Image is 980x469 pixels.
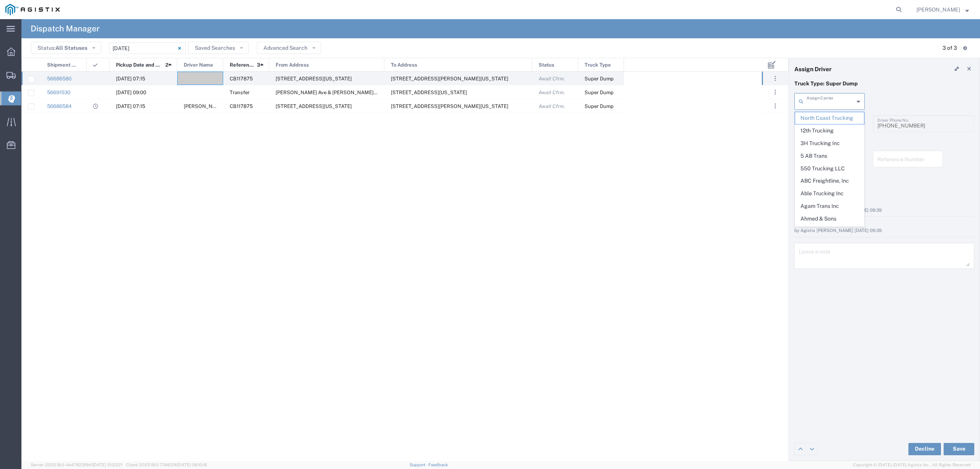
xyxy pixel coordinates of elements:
span: Truck Type [585,58,611,72]
span: 308 W Alluvial Ave, Clovis, California, 93611, United States [391,90,467,95]
span: Super Dump [585,90,614,95]
span: Await Cfrm. [539,76,565,82]
span: 5 AB Trans [795,150,864,162]
button: Saved Searches [188,42,249,54]
span: 550 Trucking LLC [795,163,864,175]
div: Landfill [794,219,974,227]
span: Danelle Schlinger [184,103,225,109]
span: Reference [230,58,254,72]
span: Server: 2025.18.0-4e47823f9d1 [31,462,122,467]
span: Super Dump [585,103,614,109]
span: To Address [391,58,417,72]
button: ... [770,87,781,98]
span: Status [539,58,554,72]
p: Truck Type: Super Dump [794,80,974,88]
a: 56686580 [47,76,72,82]
span: Await Cfrm. [539,103,565,109]
span: CB117875 [230,76,253,82]
span: Super Dump [585,76,614,82]
button: ... [770,101,781,111]
span: 09/03/2025, 09:00 [116,90,146,95]
span: . . . [774,88,776,97]
button: Advanced Search [257,42,321,54]
div: by Agistix [PERSON_NAME] [DATE] 09:39 [794,207,974,214]
span: 09/03/2025, 07:15 [116,76,145,82]
span: From Address [276,58,309,72]
h4: Notes [794,186,974,193]
span: . . . [774,101,776,111]
a: 56691530 [47,90,70,95]
span: De Wolf Ave & E. Donner Ave, Clovis, California, United States [276,90,450,95]
span: ABC Freightline, Inc [795,175,864,187]
div: by Agistix [PERSON_NAME] [DATE] 09:39 [794,227,974,234]
button: ... [770,73,781,84]
span: Copyright © [DATE]-[DATE] Agistix Inc., All Rights Reserved [853,462,971,468]
span: 780 Diamond Ave, Red Bluff, California, 96080, United States [276,103,352,109]
a: 56686584 [47,103,72,109]
span: Transfer [230,90,250,95]
button: Save [944,443,974,455]
span: Ahmed & Sons Transport Inc [795,213,864,237]
span: Pickup Date and Time [116,58,163,72]
span: 3H Trucking Inc [795,137,864,149]
span: 12th Trucking [795,125,864,137]
button: Decline [908,443,941,455]
span: . . . [774,74,776,83]
span: Able Trucking Inc [795,188,864,199]
img: logo [5,4,60,15]
span: Driver Name [184,58,213,72]
a: Edit previous row [795,443,806,455]
span: [DATE] 08:10:16 [177,462,207,467]
div: Business No Loading Dock [794,199,974,207]
span: Await Cfrm. [539,90,565,95]
span: All Statuses [56,45,87,51]
span: Agam Trans Inc [795,200,864,212]
span: 09/03/2025, 07:15 [116,103,145,109]
span: 2 [165,58,168,72]
div: 3 of 3 [942,44,957,52]
span: 18703 Cambridge Rd, Anderson, California, 96007, United States [391,103,508,109]
span: 780 Diamond Ave, Red Bluff, California, 96080, United States [276,76,352,82]
h4: References [794,137,974,144]
button: Status:All Statuses [31,42,101,54]
h4: Dispatch Manager [31,19,100,38]
span: 3 [257,58,260,72]
a: Feedback [428,462,448,467]
span: Client: 2025.18.0-7346316 [126,462,207,467]
a: Edit next row [806,443,818,455]
span: [DATE] 10:23:21 [93,462,122,467]
a: Support [410,462,429,467]
span: CB117875 [230,103,253,109]
span: 18703 Cambridge Rd, Anderson, California, 96007, United States [391,76,508,82]
span: North Coast Trucking [795,112,864,124]
h4: Assign Driver [794,65,831,72]
span: Shipment No. [47,58,78,72]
